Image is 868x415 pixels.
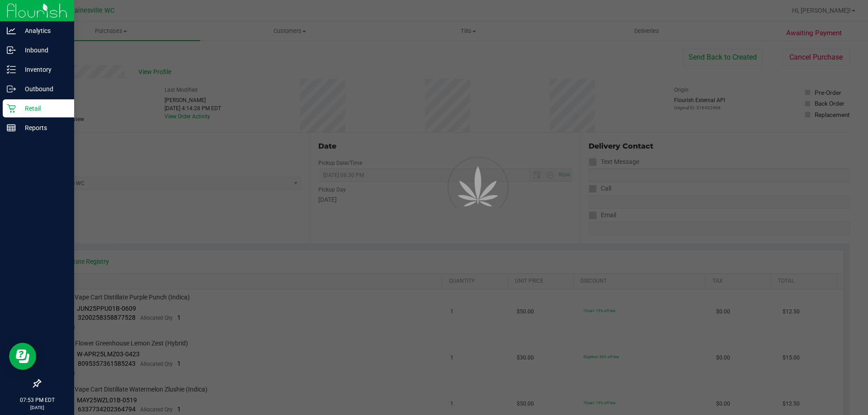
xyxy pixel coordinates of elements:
[7,104,16,113] inline-svg: Retail
[7,65,16,74] inline-svg: Inventory
[4,404,70,411] p: [DATE]
[16,84,70,94] p: Outbound
[4,396,70,404] p: 07:53 PM EDT
[16,45,70,56] p: Inbound
[7,26,16,35] inline-svg: Analytics
[7,123,16,132] inline-svg: Reports
[16,25,70,36] p: Analytics
[16,64,70,75] p: Inventory
[16,103,70,114] p: Retail
[7,46,16,55] inline-svg: Inbound
[7,84,16,93] inline-svg: Outbound
[16,122,70,133] p: Reports
[9,343,36,370] iframe: Resource center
